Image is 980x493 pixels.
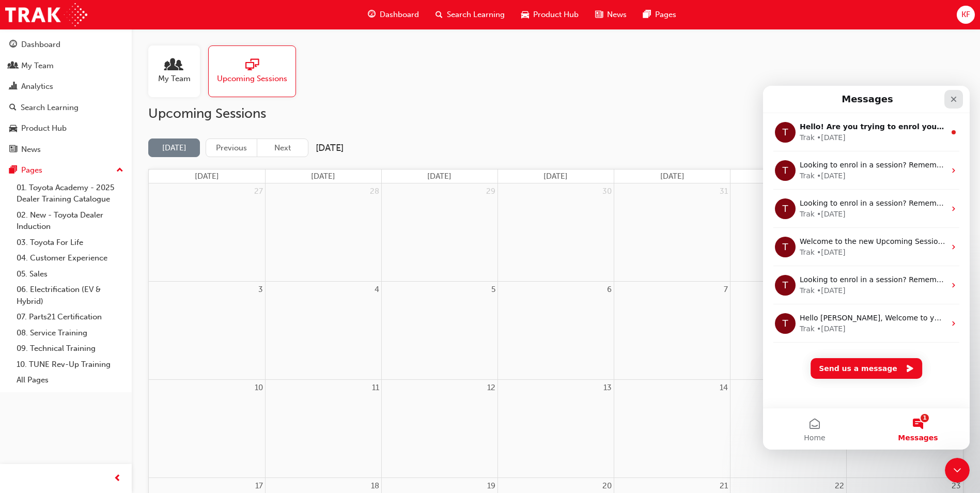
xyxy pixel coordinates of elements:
span: Product Hub [533,9,579,21]
div: Trak [37,161,52,172]
a: My Team [148,45,208,97]
span: [DATE] [311,172,335,181]
span: news-icon [9,145,17,155]
a: 02. New - Toyota Dealer Induction [12,207,128,235]
div: • [DATE] [54,85,83,96]
span: KF [961,9,970,21]
td: July 28, 2025 [265,183,381,281]
div: Trak [37,199,52,210]
span: people-icon [167,58,181,73]
span: prev-icon [114,472,121,485]
span: pages-icon [643,8,651,21]
span: Dashboard [380,9,419,21]
td: August 8, 2025 [730,281,847,379]
td: August 3, 2025 [149,281,265,379]
a: News [4,140,128,159]
span: [DATE] [660,172,685,181]
div: Profile image for Trak [12,113,33,133]
a: car-iconProduct Hub [513,4,587,25]
div: • [DATE] [54,47,83,57]
span: chart-icon [9,82,17,91]
span: guage-icon [368,8,376,21]
div: Trak [37,123,52,134]
iframe: Intercom live chat [945,458,970,483]
a: August 3, 2025 [256,282,265,298]
td: August 5, 2025 [381,281,497,379]
a: 04. Customer Experience [12,250,128,266]
a: Thursday [658,170,687,183]
div: Pages [21,164,42,176]
button: DashboardMy TeamAnalyticsSearch LearningProduct HubNews [4,33,128,161]
span: Looking to enrol in a session? Remember to keep an eye on the session location or region Or searc... [37,75,484,83]
div: • [DATE] [54,199,83,210]
a: August 10, 2025 [253,380,265,396]
a: 05. Sales [12,266,128,282]
td: August 1, 2025 [730,183,847,281]
span: [DATE] [195,172,219,181]
span: Welcome to the new Upcoming Sessions page! Interact with sessions on the calendar to view your te... [37,151,557,160]
span: Looking to enrol in a session? Remember to keep an eye on the session location or region Or searc... [37,113,484,121]
div: Product Hub [21,122,67,134]
div: Search Learning [21,102,79,114]
a: August 13, 2025 [601,380,614,396]
td: July 27, 2025 [149,183,265,281]
iframe: Intercom live chat [763,86,970,450]
a: July 31, 2025 [718,183,730,199]
div: Trak [37,85,52,96]
span: News [607,9,627,21]
td: August 15, 2025 [730,380,847,478]
a: August 7, 2025 [722,282,730,298]
td: August 12, 2025 [381,380,497,478]
span: Pages [655,9,676,21]
button: Pages [4,161,128,180]
td: July 29, 2025 [381,183,497,281]
div: Profile image for Trak [12,189,33,210]
span: [DATE] [427,172,452,181]
td: August 7, 2025 [614,281,730,379]
div: Profile image for Trak [12,227,33,248]
span: Home [41,348,62,356]
span: search-icon [435,8,443,21]
div: Trak [37,47,52,57]
a: guage-iconDashboard [360,4,427,25]
span: car-icon [521,8,529,21]
a: August 12, 2025 [485,380,497,396]
a: search-iconSearch Learning [427,4,513,25]
div: My Team [21,60,54,72]
img: Trak [5,3,87,26]
td: August 11, 2025 [265,380,381,478]
a: July 27, 2025 [252,183,265,199]
a: August 4, 2025 [372,282,381,298]
button: Messages [103,322,207,364]
button: KF [957,6,975,24]
td: July 31, 2025 [614,183,730,281]
a: August 5, 2025 [489,282,497,298]
a: 01. Toyota Academy - 2025 Dealer Training Catalogue [12,180,128,207]
h2: Upcoming Sessions [148,105,963,122]
a: July 28, 2025 [368,183,381,199]
button: Next [257,138,308,158]
td: July 30, 2025 [497,183,614,281]
a: July 29, 2025 [484,183,497,199]
h2: [DATE] [316,142,344,154]
td: August 10, 2025 [149,380,265,478]
div: Analytics [21,81,53,93]
a: 03. Toyota For Life [12,235,128,251]
a: 08. Service Training [12,325,128,341]
a: Product Hub [4,119,128,138]
span: Looking to enrol in a session? Remember to keep an eye on the session location or region Or searc... [37,190,484,198]
button: [DATE] [148,138,200,158]
a: news-iconNews [587,4,635,25]
span: Upcoming Sessions [217,73,287,85]
a: pages-iconPages [635,4,685,25]
a: 10. TUNE Rev-Up Training [12,357,128,373]
td: August 14, 2025 [614,380,730,478]
a: Tuesday [425,170,454,183]
span: My Team [158,73,191,85]
span: news-icon [595,8,603,21]
a: 09. Technical Training [12,341,128,357]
